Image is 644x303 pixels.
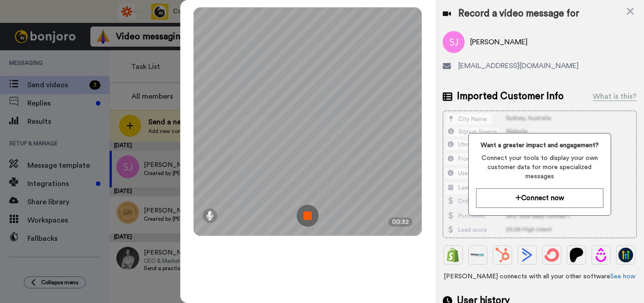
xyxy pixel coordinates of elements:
img: ActiveCampaign [520,248,534,262]
img: GoHighLevel [618,248,633,262]
span: Imported Customer Info [457,90,564,103]
span: Hi [PERSON_NAME], We hope you and your customers have been having a great time with [PERSON_NAME]... [40,26,138,187]
div: message notification from Amy, 2h ago. Hi Zachary, We hope you and your customers have been havin... [14,18,169,49]
img: ic_record_stop.svg [297,205,319,227]
img: Patreon [569,248,584,262]
img: Profile image for Amy [21,27,35,41]
img: Drip [594,248,608,262]
div: What is this? [593,91,637,102]
span: [PERSON_NAME] connects with all your other software [443,272,637,281]
button: Connect now [476,188,603,208]
div: 00:32 [388,218,413,227]
img: Hubspot [495,248,510,262]
img: Ontraport [471,248,485,262]
span: Connect your tools to display your own customer data for more specialized messages [476,154,603,181]
img: Shopify [446,248,461,262]
p: Message from Amy, sent 2h ago [40,34,138,43]
img: ConvertKit [545,248,559,262]
span: Want a greater impact and engagement? [476,141,603,150]
a: See how [610,273,635,280]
